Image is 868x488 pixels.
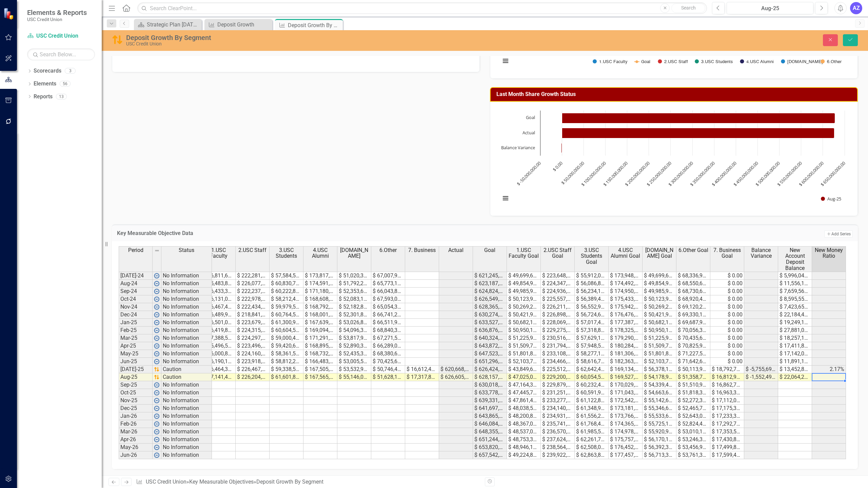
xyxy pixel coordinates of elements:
[147,20,200,29] div: Strategic Plan [DATE] - [DATE]
[575,342,609,350] td: $ 57,948,515.00
[270,350,303,358] td: $ 58,361,543.00
[236,358,270,366] td: $ 223,918,308.00
[371,373,405,381] td: $ 51,628,115.00
[126,34,535,41] div: Deposit Growth By Segment
[473,373,507,381] td: $ 628,157,946.00
[507,319,541,327] td: $ 50,682,166.00
[710,295,744,303] td: $ 0.00
[161,381,212,389] td: No Information
[473,358,507,366] td: $ 651,296,997.00
[303,272,337,280] td: $ 173,817,334.00
[119,342,153,350] td: Apr-25
[202,311,236,319] td: $ 46,489,990.00
[821,59,842,64] button: Show 6.Other
[337,280,371,288] td: $ 51,792,235.00
[371,319,405,327] td: $ 66,511,955.00
[541,288,575,295] td: $ 224,936,691.00
[507,311,541,319] td: $ 50,421,937.00
[658,59,687,64] button: Show 2.USC Staff
[643,366,676,373] td: $ 56,378,160.00
[439,366,473,373] td: $ 620,668,300.24
[236,334,270,342] td: $ 224,297,634.00
[236,350,270,358] td: $ 224,160,794.00
[710,358,744,366] td: $ 0.00
[710,288,744,295] td: $ 0.00
[371,295,405,303] td: $ 67,593,030.00
[541,295,575,303] td: $ 225,557,882.00
[473,288,507,295] td: $ 624,824,142.00
[778,350,812,358] td: $ 17,142,016.00
[202,280,236,288] td: $ 45,483,864.00
[473,381,507,389] td: $ 630,018,619.00
[119,295,153,303] td: Oct-24
[501,56,510,66] button: View chart menu, Chart
[303,295,337,303] td: $ 168,608,531.00
[154,312,159,317] img: wPkqUstsMhMTgAAAABJRU5ErkJggg==
[303,327,337,334] td: $ 169,094,737.00
[575,303,609,311] td: $ 56,552,915.00
[303,319,337,327] td: $ 167,639,013.00
[744,373,778,381] td: $ -1,552,498.00
[34,80,56,88] a: Elements
[710,272,744,280] td: $ 0.00
[575,272,609,280] td: $ 55,912,067.00
[270,272,303,280] td: $ 57,584,546.00
[744,366,778,373] td: $ -5,755,699.76
[337,319,371,327] td: $ 53,026,858.00
[119,280,153,288] td: Aug-24
[202,366,236,373] td: $ 46,464,324.98
[507,350,541,358] td: $ 51,801,876.00
[575,350,609,358] td: $ 58,277,111.00
[643,295,676,303] td: $ 50,123,974.00
[202,288,236,295] td: $ 46,433,335.00
[161,288,212,295] td: No Information
[710,342,744,350] td: $ 0.00
[778,295,812,303] td: $ 8,595,556.00
[119,303,153,311] td: Nov-24
[541,381,575,389] td: $ 229,879,551.00
[676,288,710,295] td: $ 68,730,656.00
[507,327,541,334] td: $ 50,950,108.00
[507,288,541,295] td: $ 49,985,931.00
[119,350,153,358] td: May-25
[161,319,212,327] td: No Information
[119,381,153,389] td: Sep-25
[575,280,609,288] td: $ 56,086,855.00
[112,34,123,45] img: Caution
[541,319,575,327] td: $ 228,069,748.00
[337,350,371,358] td: $ 52,435,322.00
[202,327,236,334] td: $ 46,419,876.00
[609,311,643,319] td: $ 176,476,778.00
[473,327,507,334] td: $ 636,876,347.00
[676,327,710,334] td: $ 70,056,398.00
[236,319,270,327] td: $ 223,679,089.00
[541,311,575,319] td: $ 226,898,715.00
[405,373,439,381] td: $ 17,317,825.00
[541,342,575,350] td: $ 231,794,059.00
[270,319,303,327] td: $ 61,300,991.00
[710,373,744,381] td: $ 16,812,949.00
[507,358,541,366] td: $ 52,103,760.00
[740,59,773,64] button: Show 4.USC Alumni
[850,2,862,14] button: AZ
[575,373,609,381] td: $ 60,054,575.00
[575,381,609,389] td: $ 60,232,464.00
[154,304,159,310] img: wPkqUstsMhMTgAAAABJRU5ErkJggg==
[371,280,405,288] td: $ 65,773,193.00
[27,32,95,40] a: USC Credit Union
[821,196,842,202] button: Show Aug-25
[781,59,813,64] button: Show 5.Community
[161,366,212,373] td: Caution
[154,248,160,253] img: 8DAGhfEEPCf229AAAAAElFTkSuQmCC
[371,350,405,358] td: $ 68,380,681.00
[34,93,53,101] a: Reports
[236,327,270,334] td: $ 224,315,916.00
[778,342,812,350] td: $ 17,411,820.00
[710,366,744,373] td: $ 18,792,720.00
[154,359,159,364] img: wPkqUstsMhMTgAAAABJRU5ErkJggg==
[593,59,627,64] button: Show 1.USC Faculty
[270,358,303,366] td: $ 58,812,286.00
[643,280,676,288] td: $ 49,854,982.00
[119,358,153,366] td: Jun-25
[161,311,212,319] td: No Information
